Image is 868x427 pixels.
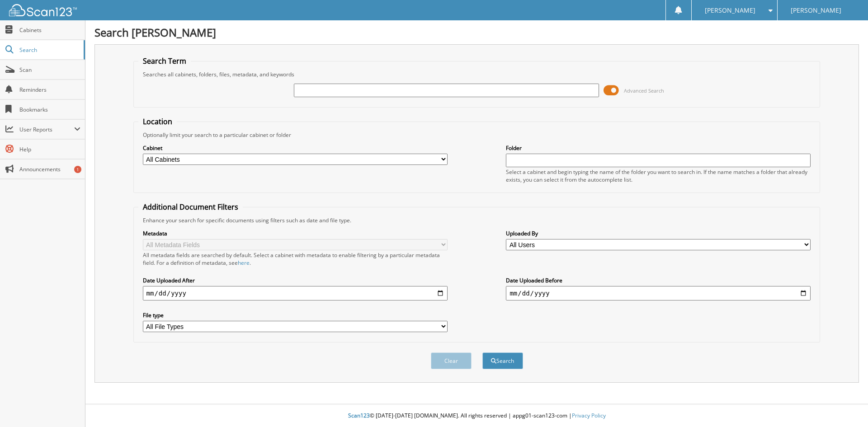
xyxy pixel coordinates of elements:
label: Date Uploaded After [143,277,448,284]
legend: Additional Document Filters [138,202,243,212]
div: All metadata fields are searched by default. Select a cabinet with metadata to enable filtering b... [143,251,448,267]
input: start [143,286,448,300]
span: User Reports [19,126,74,133]
span: [PERSON_NAME] [705,8,755,13]
span: [PERSON_NAME] [791,8,841,13]
span: Bookmarks [19,106,80,113]
span: Advanced Search [624,87,664,94]
span: Reminders [19,86,80,94]
div: Optionally limit your search to a particular cabinet or folder [138,131,816,139]
label: Date Uploaded Before [506,277,811,284]
h1: Search [PERSON_NAME] [94,25,859,40]
span: Help [19,145,80,153]
legend: Location [138,117,177,127]
label: Folder [506,144,811,152]
div: Enhance your search for specific documents using filters such as date and file type. [138,216,816,224]
div: 1 [74,166,81,173]
span: Search [19,46,79,54]
a: Privacy Policy [572,412,606,419]
span: Scan [19,66,80,74]
div: Select a cabinet and begin typing the name of the folder you want to search in. If the name match... [506,168,811,183]
button: Search [482,352,523,369]
legend: Search Term [138,56,191,66]
label: File type [143,311,448,319]
label: Uploaded By [506,230,811,237]
span: Cabinets [19,26,80,34]
label: Cabinet [143,144,448,152]
span: Announcements [19,165,80,173]
input: end [506,286,811,300]
a: here [238,259,250,267]
div: Searches all cabinets, folders, files, metadata, and keywords [138,70,816,78]
div: © [DATE]-[DATE] [DOMAIN_NAME]. All rights reserved | appg01-scan123-com | [85,405,868,427]
button: Clear [431,352,472,369]
label: Metadata [143,230,448,237]
img: scan123-logo-white.svg [9,4,77,16]
span: Scan123 [348,412,370,419]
